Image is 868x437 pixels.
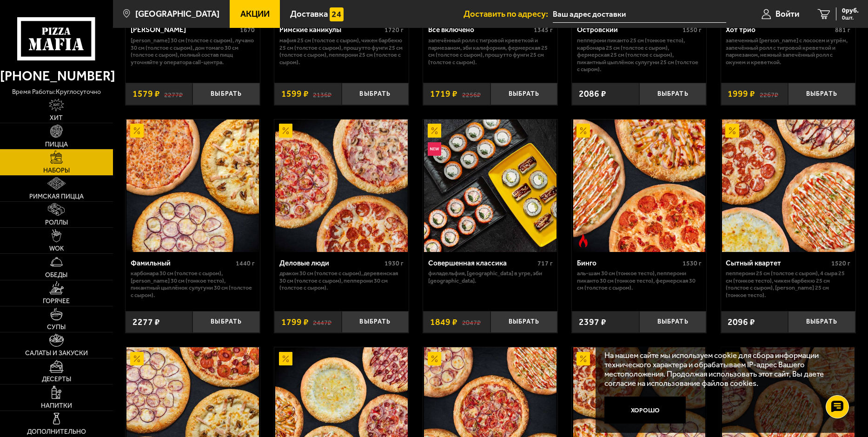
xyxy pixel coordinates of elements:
a: АкционныйОстрое блюдоБинго [572,119,706,252]
span: 717 г [537,259,553,267]
img: Акционный [130,124,144,137]
img: Новинка [428,142,441,156]
span: Наборы [43,167,70,174]
s: 2256 ₽ [462,89,481,98]
p: Запечённый ролл с тигровой креветкой и пармезаном, Эби Калифорния, Фермерская 25 см (толстое с сы... [428,37,553,66]
button: Выбрать [788,311,855,333]
button: Выбрать [192,311,260,333]
img: Совершенная классика [424,119,557,252]
img: Акционный [725,124,739,137]
a: АкционныйНовинкаСовершенная классика [423,119,557,252]
span: Доставка [290,10,328,19]
span: 1550 г [682,26,702,34]
span: 2096 ₽ [728,318,755,326]
img: Деловые люди [275,119,408,252]
span: Римская пицца [29,193,84,200]
button: Выбрать [490,311,558,333]
p: Филадельфия, [GEOGRAPHIC_DATA] в угре, Эби [GEOGRAPHIC_DATA]. [428,270,553,284]
span: 1930 г [384,259,404,267]
a: АкционныйФамильный [126,119,260,252]
p: На нашем сайте мы используем cookie для сбора информации технического характера и обрабатываем IP... [604,351,841,388]
img: Острое блюдо [576,234,590,247]
p: Запеченный [PERSON_NAME] с лососем и угрём, Запечённый ролл с тигровой креветкой и пармезаном, Не... [726,37,850,66]
img: Акционный [576,124,590,137]
span: 2086 ₽ [579,89,606,98]
img: Акционный [428,124,441,137]
span: 0 руб. [842,7,859,14]
div: Островский [577,26,680,34]
img: Акционный [279,352,292,365]
div: Хот трио [726,26,833,34]
img: Бинго [573,119,706,252]
span: Обеды [45,272,67,278]
span: 2397 ₽ [579,318,606,326]
button: Выбрать [639,311,707,333]
span: Роллы [45,219,68,226]
span: 1520 г [831,259,850,267]
s: 2277 ₽ [164,89,183,98]
img: Акционный [428,352,441,365]
span: 1440 г [236,259,255,267]
button: Выбрать [788,83,855,105]
img: Акционный [130,352,144,365]
span: Войти [775,10,799,19]
span: 0 шт. [842,15,859,20]
span: Супы [47,324,66,331]
a: АкционныйСытный квартет [721,119,855,252]
span: 2277 ₽ [133,318,160,326]
span: Горячее [43,298,70,305]
span: 1345 г [534,26,553,34]
p: Пепперони 25 см (толстое с сыром), 4 сыра 25 см (тонкое тесто), Чикен Барбекю 25 см (толстое с сы... [726,270,850,298]
img: 15daf4d41897b9f0e9f617042186c801.svg [330,7,343,21]
p: Пепперони Пиканто 25 см (тонкое тесто), Карбонара 25 см (толстое с сыром), Фермерская 25 см (толс... [577,37,702,73]
span: 1670 [240,26,255,34]
span: 1720 г [384,26,404,34]
p: Дракон 30 см (толстое с сыром), Деревенская 30 см (толстое с сыром), Пепперони 30 см (толстое с с... [279,270,404,291]
span: Напитки [41,403,72,409]
span: WOK [49,245,64,252]
span: 1799 ₽ [281,318,309,326]
span: 881 г [835,26,850,34]
span: 1999 ₽ [728,89,755,98]
span: 1849 ₽ [430,318,457,326]
p: Аль-Шам 30 см (тонкое тесто), Пепперони Пиканто 30 см (тонкое тесто), Фермерская 30 см (толстое с... [577,270,702,291]
span: Доставить по адресу: [464,10,553,19]
a: АкционныйДеловые люди [274,119,409,252]
span: 1530 г [682,259,702,267]
img: Фамильный [126,119,259,252]
button: Выбрать [639,83,707,105]
div: Фамильный [131,259,234,268]
button: Хорошо [604,397,686,424]
div: Деловые люди [279,259,383,268]
div: Всё включено [428,26,531,34]
span: Акции [240,10,270,19]
button: Выбрать [192,83,260,105]
s: 2047 ₽ [462,318,481,326]
div: Римские каникулы [279,26,383,34]
span: Дополнительно [27,429,86,435]
img: Акционный [576,352,590,365]
span: Пицца [45,141,68,148]
p: Карбонара 30 см (толстое с сыром), [PERSON_NAME] 30 см (тонкое тесто), Пикантный цыплёнок сулугун... [131,270,255,298]
img: Сытный квартет [722,119,855,252]
span: Хит [50,115,63,121]
span: [GEOGRAPHIC_DATA] [135,10,219,19]
div: Сытный квартет [726,259,829,268]
span: 1719 ₽ [430,89,457,98]
span: 1579 ₽ [133,89,160,98]
button: Выбрать [342,311,409,333]
div: [PERSON_NAME] [131,26,238,34]
button: Выбрать [342,83,409,105]
s: 2136 ₽ [313,89,331,98]
span: 1599 ₽ [281,89,309,98]
p: Мафия 25 см (толстое с сыром), Чикен Барбекю 25 см (толстое с сыром), Прошутто Фунги 25 см (толст... [279,37,404,66]
s: 2267 ₽ [760,89,778,98]
input: Ваш адрес доставки [553,6,726,23]
img: Акционный [279,124,292,137]
p: [PERSON_NAME] 30 см (толстое с сыром), Лучано 30 см (толстое с сыром), Дон Томаго 30 см (толстое ... [131,37,255,66]
span: Десерты [42,376,71,383]
div: Совершенная классика [428,259,535,268]
div: Бинго [577,259,680,268]
span: Салаты и закуски [25,350,88,357]
button: Выбрать [490,83,558,105]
